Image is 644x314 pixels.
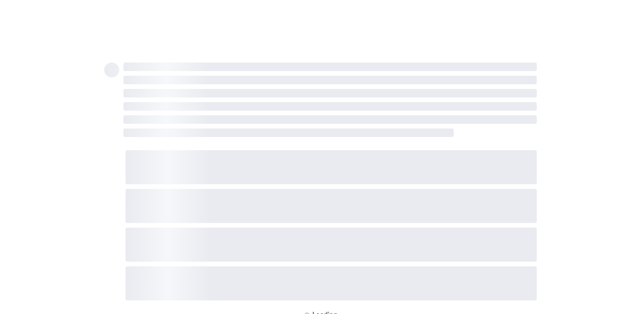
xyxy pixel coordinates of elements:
span: ‌ [123,63,537,71]
span: ‌ [104,63,119,77]
span: ‌ [126,228,537,262]
span: ‌ [123,102,537,111]
span: ‌ [123,115,537,124]
span: ‌ [126,266,537,300]
span: ‌ [123,76,537,84]
span: ‌ [126,150,537,184]
span: ‌ [123,89,537,97]
span: ‌ [123,128,454,137]
span: ‌ [126,189,537,223]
